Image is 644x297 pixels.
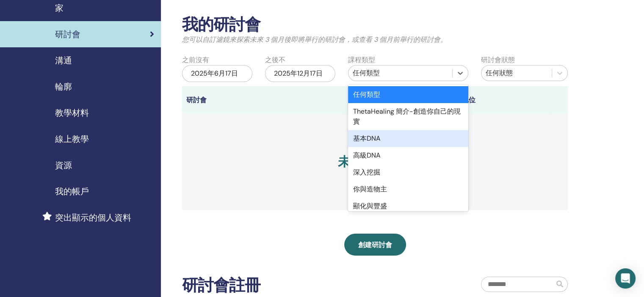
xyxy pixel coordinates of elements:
[353,90,380,99] font: 任何類型
[186,95,207,104] font: 研討會
[55,55,72,66] font: 溝通
[353,68,380,77] font: 任何類型
[353,134,381,143] font: 基本DNA
[462,95,475,104] font: 地位
[55,107,89,118] font: 教學材料
[353,168,380,177] font: 深入挖掘
[481,55,515,64] font: 研討會狀態
[338,153,412,170] font: 未找到研討會
[55,186,89,197] font: 我的帳戶
[182,55,209,64] font: 之前沒有
[55,81,72,92] font: 輪廓
[55,29,80,40] font: 研討會
[55,134,89,144] font: 線上教學
[615,268,636,289] div: 開啟 Intercom Messenger
[344,234,406,256] a: 創建研討會
[274,69,323,78] font: 2025年12月17日
[358,240,392,249] font: 創建研討會
[182,35,447,44] font: 您可以自訂濾鏡來探索未來 3 個月後即將舉行的研討會，或查看 3 個月前舉行的研討會。
[353,202,387,210] font: 顯化與豐盛
[191,69,238,78] font: 2025年6月17日
[55,160,72,171] font: 資源
[265,55,285,64] font: 之後不
[55,3,64,14] font: 家
[353,151,381,160] font: 高級DNA
[353,185,387,193] font: 你與造物主
[353,107,461,126] font: ThetaHealing 簡介-創造你自己的現實
[182,275,260,296] font: 研討會註冊
[55,212,131,223] font: 突出顯示的個人資料
[182,14,260,35] font: 我的研討會
[348,55,375,64] font: 課程類型
[486,68,513,77] font: 任何狀態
